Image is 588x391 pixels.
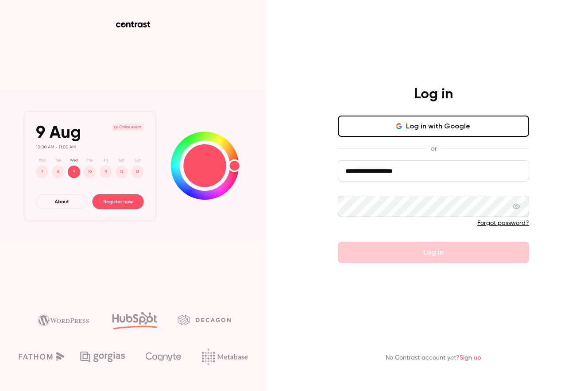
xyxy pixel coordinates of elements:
[460,355,481,361] a: Sign up
[414,85,453,103] h4: Log in
[426,144,441,153] span: or
[178,315,231,325] img: decagon
[477,220,529,226] a: Forgot password?
[386,353,481,363] p: No Contrast account yet?
[338,116,529,137] button: Log in with Google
